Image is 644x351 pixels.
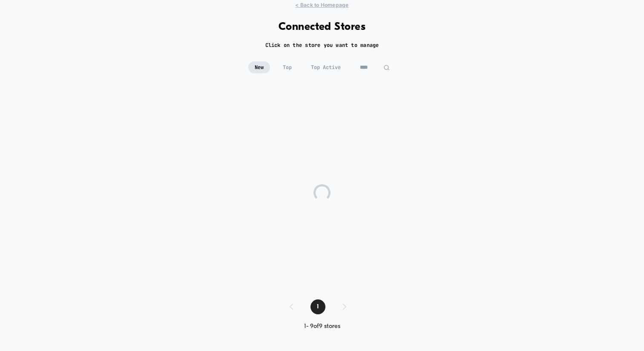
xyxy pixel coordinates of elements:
[248,61,270,73] span: New
[276,61,298,73] span: Top
[265,42,379,49] h2: Click on the store you want to manage
[279,21,366,33] h1: Connected Stores
[305,61,347,73] span: Top Active
[383,64,390,71] img: edit
[295,2,348,8] span: < Back to Homepage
